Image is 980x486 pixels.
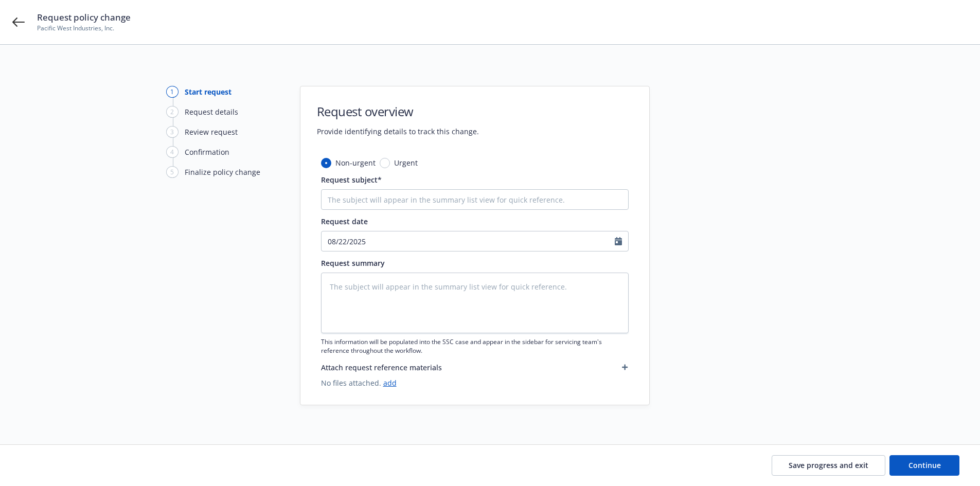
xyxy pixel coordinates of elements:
div: Confirmation [185,147,229,157]
div: Start request [185,86,231,97]
span: Non-urgent [335,157,376,168]
span: Request summary [321,258,385,268]
button: Continue [889,455,959,476]
span: Provide identifying details to track this change. [317,126,479,137]
div: 5 [166,166,179,178]
input: Urgent [380,158,390,168]
input: MM/DD/YYYY [322,231,615,251]
span: Request subject* [321,175,382,185]
input: Non-urgent [321,158,331,168]
svg: Calendar [615,237,622,245]
div: 4 [166,146,179,158]
div: Finalize policy change [185,167,260,177]
span: Request policy change [37,11,131,24]
span: Save progress and exit [789,460,868,470]
span: Urgent [394,157,418,168]
span: Continue [908,460,941,470]
a: add [383,378,397,388]
div: Review request [185,127,238,137]
div: 1 [166,86,179,98]
div: 2 [166,106,179,118]
div: Request details [185,106,238,117]
span: No files attached. [321,377,629,388]
span: Attach request reference materials [321,362,442,373]
span: This information will be populated into the SSC case and appear in the sidebar for servicing team... [321,337,629,355]
h1: Request overview [317,103,479,120]
input: The subject will appear in the summary list view for quick reference. [321,189,629,210]
span: Pacific West Industries, Inc. [37,24,131,33]
span: Request date [321,217,368,226]
div: 3 [166,126,179,138]
button: Save progress and exit [772,455,885,476]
